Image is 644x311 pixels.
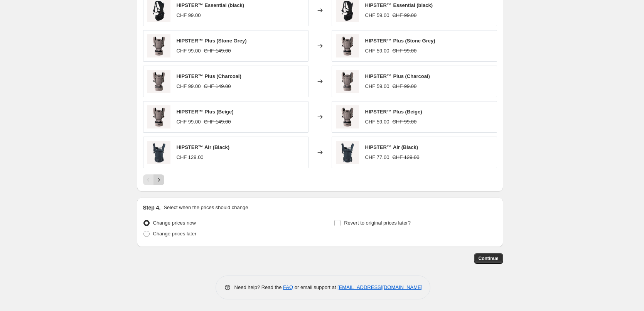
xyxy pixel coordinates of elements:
img: Stone_Grey-1_80x.jpg [147,105,170,128]
span: or email support at [293,284,337,290]
span: HIPSTER™ Essential (black) [177,2,244,8]
span: HIPSTER™ Plus (Charcoal) [365,73,430,79]
span: CHF 99.00 [177,48,201,54]
a: FAQ [283,284,293,290]
span: Change prices now [153,220,196,226]
span: HIPSTER™ Air (Black) [177,144,230,150]
img: HIPSTER_Air-1_80x.jpg [147,141,170,164]
span: HIPSTER™ Essential (black) [365,2,433,8]
span: CHF 99.00 [177,119,201,125]
span: CHF 99.00 [392,12,416,18]
span: Continue [479,255,499,262]
span: CHF 99.00 [392,48,416,54]
span: CHF 149.00 [204,83,231,89]
img: HIPSTER_Air-1_80x.jpg [336,141,359,164]
a: [EMAIL_ADDRESS][DOMAIN_NAME] [337,284,422,290]
img: Stone_Grey-1_80x.jpg [147,70,170,93]
span: CHF 77.00 [365,154,389,160]
span: HIPSTER™ Plus (Stone Grey) [177,38,247,44]
img: Stone_Grey-1_80x.jpg [336,70,359,93]
span: HIPSTER™ Plus (Charcoal) [177,73,241,79]
img: Stone_Grey-1_80x.jpg [336,34,359,57]
span: CHF 59.00 [365,48,389,54]
button: Next [153,174,164,185]
span: CHF 99.00 [177,83,201,89]
span: CHF 129.00 [177,154,204,160]
span: HIPSTER™ Plus (Beige) [177,109,234,115]
span: HIPSTER™ Air (Black) [365,144,418,150]
span: Change prices later [153,231,197,237]
h2: Step 4. [143,204,161,211]
span: HIPSTER™ Plus (Beige) [365,109,422,115]
span: CHF 99.00 [392,119,416,125]
img: Stone_Grey-1_80x.jpg [147,34,170,57]
span: HIPSTER™ Plus (Stone Grey) [365,38,435,44]
button: Continue [474,253,503,264]
span: Revert to original prices later? [344,220,411,226]
span: CHF 149.00 [204,48,231,54]
img: Stone_Grey-1_80x.jpg [336,105,359,128]
span: CHF 59.00 [365,83,389,89]
p: Select when the prices should change [164,204,248,211]
nav: Pagination [143,174,164,185]
span: CHF 99.00 [392,83,416,89]
span: CHF 129.00 [392,154,419,160]
span: CHF 99.00 [177,12,201,18]
span: CHF 149.00 [204,119,231,125]
span: CHF 59.00 [365,12,389,18]
span: CHF 59.00 [365,119,389,125]
span: Need help? Read the [234,284,283,290]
